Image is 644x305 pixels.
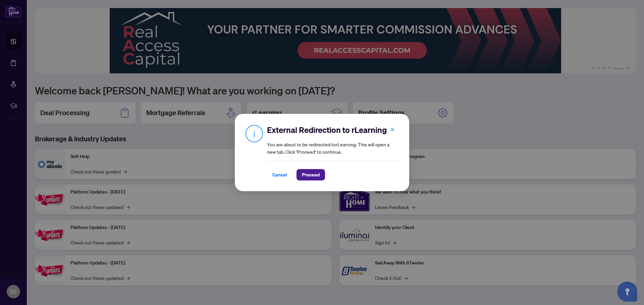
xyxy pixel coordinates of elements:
button: Cancel [267,169,292,180]
button: Proceed [297,169,325,180]
span: Cancel [272,169,287,180]
div: You are about to be redirected to rLearning . This will open a new tab. Click ‘Proceed’ to continue. [267,125,398,180]
span: Proceed [302,169,320,180]
button: Open asap [617,282,637,302]
span: close [390,127,395,132]
h2: External Redirection to rLearning [267,125,398,135]
img: Info Icon [246,125,263,142]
